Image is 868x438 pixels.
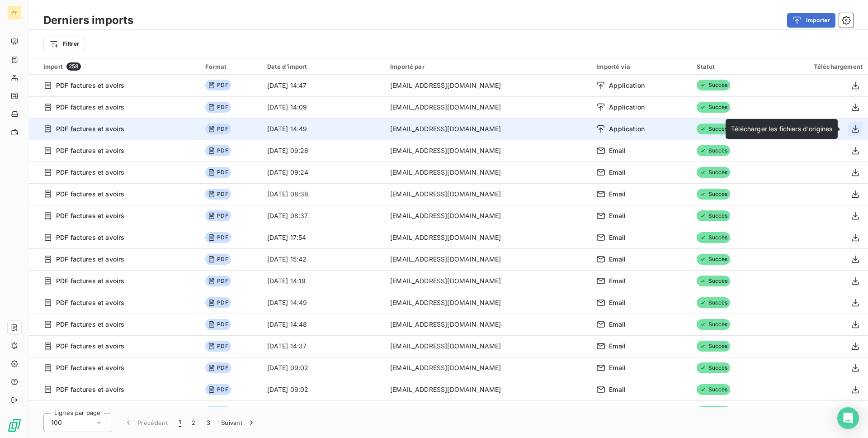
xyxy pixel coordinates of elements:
[609,255,626,264] span: Email
[205,80,231,90] span: PDF
[262,335,385,357] td: [DATE] 14:37
[697,167,731,178] span: Succès
[262,205,385,227] td: [DATE] 08:37
[609,407,626,416] span: Email
[205,145,231,156] span: PDF
[262,400,385,422] td: [DATE] 09:02
[186,413,201,432] button: 2
[7,5,22,20] div: PF
[385,335,591,357] td: [EMAIL_ADDRESS][DOMAIN_NAME]
[697,189,731,200] span: Succès
[262,248,385,270] td: [DATE] 15:42
[262,314,385,335] td: [DATE] 14:48
[56,146,124,155] span: PDF factures et avoirs
[385,96,591,118] td: [EMAIL_ADDRESS][DOMAIN_NAME]
[697,276,731,286] span: Succès
[205,124,231,134] span: PDF
[56,81,124,90] span: PDF factures et avoirs
[205,210,231,221] span: PDF
[43,12,133,29] h3: Derniers imports
[609,298,626,307] span: Email
[56,407,124,416] span: PDF factures et avoirs
[731,125,832,133] span: Télécharger les fichiers d'origines
[385,140,591,162] td: [EMAIL_ADDRESS][DOMAIN_NAME]
[205,189,231,200] span: PDF
[609,81,645,90] span: Application
[385,75,591,96] td: [EMAIL_ADDRESS][DOMAIN_NAME]
[56,276,124,286] span: PDF factures et avoirs
[385,118,591,140] td: [EMAIL_ADDRESS][DOMAIN_NAME]
[262,227,385,248] td: [DATE] 17:54
[596,63,685,70] div: Importé via
[609,363,626,372] span: Email
[697,254,731,265] span: Succès
[56,298,124,307] span: PDF factures et avoirs
[609,385,626,394] span: Email
[205,254,231,265] span: PDF
[205,341,231,352] span: PDF
[385,314,591,335] td: [EMAIL_ADDRESS][DOMAIN_NAME]
[385,248,591,270] td: [EMAIL_ADDRESS][DOMAIN_NAME]
[179,418,181,427] span: 1
[216,413,261,432] button: Suivant
[262,96,385,118] td: [DATE] 14:09
[837,407,859,429] div: Open Intercom Messenger
[609,168,626,177] span: Email
[118,413,173,432] button: Précédent
[262,270,385,292] td: [DATE] 14:19
[205,297,231,308] span: PDF
[262,75,385,96] td: [DATE] 14:47
[262,118,385,140] td: [DATE] 14:49
[43,37,85,51] button: Filtrer
[56,168,124,177] span: PDF factures et avoirs
[697,124,731,134] span: Succès
[385,357,591,379] td: [EMAIL_ADDRESS][DOMAIN_NAME]
[205,362,231,373] span: PDF
[697,341,731,352] span: Succès
[43,62,194,71] div: Import
[385,270,591,292] td: [EMAIL_ADDRESS][DOMAIN_NAME]
[205,232,231,243] span: PDF
[697,406,731,417] span: Succès
[609,211,626,220] span: Email
[66,62,81,71] span: 258
[609,124,645,133] span: Application
[56,320,124,329] span: PDF factures et avoirs
[385,162,591,183] td: [EMAIL_ADDRESS][DOMAIN_NAME]
[56,342,124,351] span: PDF factures et avoirs
[56,124,124,133] span: PDF factures et avoirs
[697,63,762,70] div: Statut
[390,63,585,70] div: Importé par
[56,103,124,112] span: PDF factures et avoirs
[56,190,124,199] span: PDF factures et avoirs
[385,400,591,422] td: [EMAIL_ADDRESS][DOMAIN_NAME]
[201,413,216,432] button: 3
[609,276,626,286] span: Email
[385,205,591,227] td: [EMAIL_ADDRESS][DOMAIN_NAME]
[609,146,626,155] span: Email
[787,13,835,28] button: Importer
[262,379,385,400] td: [DATE] 09:02
[697,210,731,221] span: Succès
[56,385,124,394] span: PDF factures et avoirs
[56,233,124,242] span: PDF factures et avoirs
[205,319,231,330] span: PDF
[51,418,62,427] span: 100
[205,384,231,395] span: PDF
[385,183,591,205] td: [EMAIL_ADDRESS][DOMAIN_NAME]
[173,413,186,432] button: 1
[56,255,124,264] span: PDF factures et avoirs
[697,80,731,90] span: Succès
[697,102,731,113] span: Succès
[205,167,231,178] span: PDF
[609,190,626,199] span: Email
[697,384,731,395] span: Succès
[7,418,22,433] img: Logo LeanPay
[609,342,626,351] span: Email
[609,233,626,242] span: Email
[205,276,231,286] span: PDF
[205,406,231,417] span: PDF
[262,357,385,379] td: [DATE] 09:02
[609,320,626,329] span: Email
[697,362,731,373] span: Succès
